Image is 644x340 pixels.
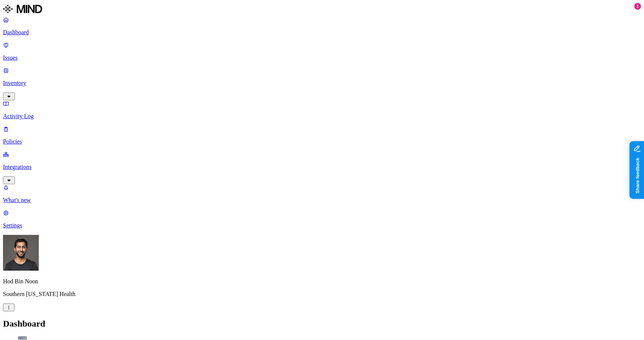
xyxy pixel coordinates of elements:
img: MIND [3,3,42,15]
a: What's new [3,184,641,204]
a: Integrations [3,151,641,183]
a: Settings [3,210,641,229]
p: Policies [3,138,641,145]
a: Policies [3,126,641,145]
img: Hod Bin Noon [3,235,39,271]
p: Southern [US_STATE] Health [3,291,641,297]
p: Dashboard [3,29,641,36]
p: Issues [3,54,641,61]
a: Dashboard [3,16,641,36]
p: Integrations [3,164,641,170]
p: Activity Log [3,113,641,120]
a: Activity Log [3,100,641,120]
p: Inventory [3,80,641,86]
p: What's new [3,197,641,204]
p: Settings [3,222,641,229]
h2: Dashboard [3,319,641,329]
div: 1 [634,3,641,10]
a: Issues [3,42,641,61]
a: MIND [3,3,641,16]
a: Inventory [3,67,641,99]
